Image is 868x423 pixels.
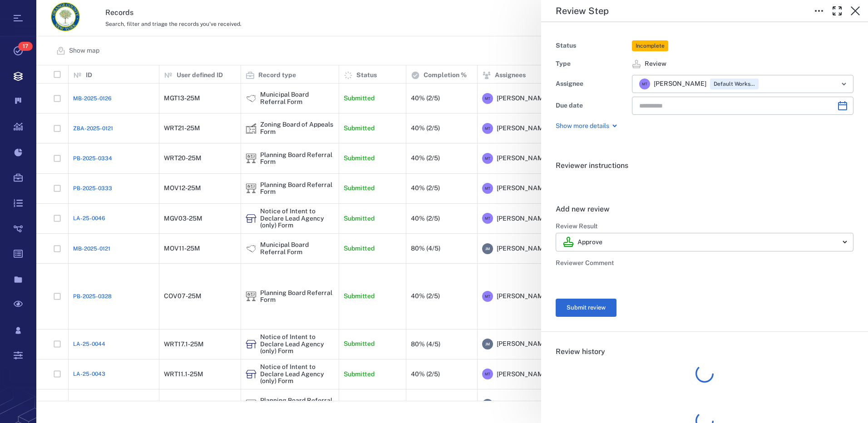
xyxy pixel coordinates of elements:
button: Open [838,78,850,90]
button: Close [846,2,864,20]
div: M T [639,79,650,89]
span: [PERSON_NAME] [654,79,706,89]
p: Approve [577,238,602,247]
button: Choose date, selected date is Sep 24, 2025 [833,97,852,115]
button: Submit review [556,299,616,317]
div: Due date [556,99,628,112]
span: 17 [18,42,33,51]
span: Incomplete [634,42,666,50]
h6: Review Result [556,222,853,231]
div: Assignee [556,78,628,90]
h6: Reviewer instructions [556,160,853,171]
span: Default Workspace [712,80,757,88]
span: Review [645,59,666,69]
span: . [556,179,557,188]
h6: Reviewer Comment [556,259,853,268]
h6: Review history [556,346,853,357]
button: Toggle to Edit Boxes [810,2,828,20]
h5: Review Step [556,5,609,17]
div: Status [556,39,628,52]
h6: Add new review [556,204,853,215]
span: Help [20,6,39,15]
button: Toggle Fullscreen [828,2,846,20]
p: Show more details [556,122,609,131]
div: Type [556,58,628,70]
